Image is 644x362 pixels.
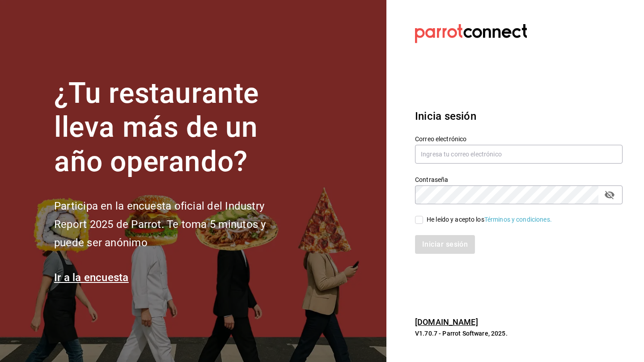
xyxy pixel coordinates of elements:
[54,76,296,179] h1: ¿Tu restaurante lleva más de un año operando?
[415,145,623,164] input: Ingresa tu correo electrónico
[415,317,478,327] a: [DOMAIN_NAME]
[602,187,617,202] button: passwordField
[415,329,623,338] p: V1.70.7 - Parrot Software, 2025.
[415,135,623,142] label: Correo electrónico
[427,215,552,224] div: He leído y acepto los
[415,176,623,182] label: Contraseña
[484,216,552,223] a: Términos y condiciones.
[415,108,623,124] h3: Inicia sesión
[54,197,296,252] h2: Participa en la encuesta oficial del Industry Report 2025 de Parrot. Te toma 5 minutos y puede se...
[54,271,129,284] a: Ir a la encuesta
